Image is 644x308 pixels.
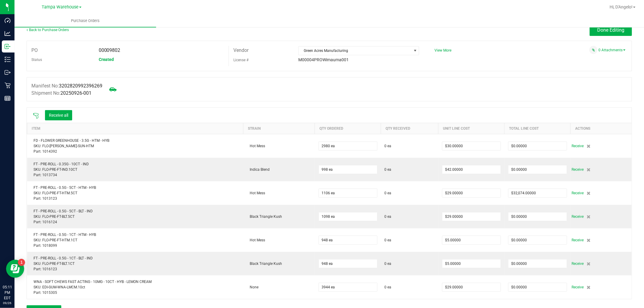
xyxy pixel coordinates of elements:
[31,185,240,201] div: FT - PRE-ROLL - 0.5G - 5CT - HTM - HYB SKU: FLO-PRE-FT-HTM.5CT Part: 1013123
[590,24,632,36] button: Done Editing
[233,56,248,65] label: License #
[243,123,315,134] th: Strain
[107,83,119,95] span: Mark as not Arrived
[598,48,626,52] a: 0 Attachments
[438,123,505,134] th: Unit Line Cost
[508,283,567,291] input: $0.00000
[315,123,381,134] th: Qty Ordered
[6,260,24,278] iframe: Resource center
[5,30,11,37] inline-svg: Analytics
[31,232,240,248] div: FT - PRE-ROLL - 0.5G - 1CT - HTM - HYB SKU: FLO-PRE-FT-HTM.1CT Part: 1018099
[27,28,69,32] a: Back to Purchase Orders
[33,113,39,119] span: Scan packages to receive
[31,256,240,272] div: FT - PRE-ROLL - 0.5G - 1CT - BLT - IND SKU: FLO-PRE-FT-BLT.1CT Part: 1016123
[99,47,120,53] span: 00009802
[508,142,567,150] input: $0.00000
[508,165,567,174] input: $0.00000
[319,142,377,150] input: 0 ea
[442,283,501,291] input: $0.00000
[5,56,11,62] inline-svg: Inventory
[99,57,114,62] span: Created
[442,189,501,197] input: $0.00000
[508,189,567,197] input: $0.00000
[572,284,584,291] span: Receive
[31,138,240,154] div: FD - FLOWER GREENHOUSE - 3.5G - HTM - HYB SKU: FLO-[PERSON_NAME]-SUN-HTM Part: 1014392
[385,237,392,243] span: 0 ea
[3,301,12,305] p: 09/26
[3,284,12,301] p: 05:11 PM EDT
[59,83,102,89] span: 3202820992396269
[247,191,265,195] span: Hot Mess
[572,237,584,244] span: Receive
[298,57,349,62] span: M00004PROWimauma001
[247,285,258,289] span: None
[233,46,248,55] label: Vendor
[247,214,282,219] span: Black Triangle Kush
[508,212,567,221] input: $0.00000
[572,260,584,267] span: Receive
[18,259,25,266] iframe: Resource center unread badge
[5,43,11,49] inline-svg: Inbound
[45,110,72,120] button: Receive all
[385,190,392,196] span: 0 ea
[5,69,11,75] inline-svg: Outbound
[31,161,240,178] div: FT - PRE-ROLL - 0.35G - 10CT - IND SKU: FLO-PRE-FT-IND.10CT Part: 1013734
[247,262,282,266] span: Black Triangle Kush
[385,284,392,290] span: 0 ea
[31,208,240,225] div: FT - PRE-ROLL - 0.5G - 5CT - BLT - IND SKU: FLO-PRE-FT-BLT.5CT Part: 1016124
[319,212,377,221] input: 0 ea
[60,90,91,96] span: 20250926-001
[319,259,377,268] input: 0 ea
[14,14,156,27] a: Purchase Orders
[247,238,265,242] span: Hot Mess
[31,279,240,295] div: WNA - SOFT CHEWS FAST ACTING - 10MG - 10CT - HYB - LEMON CREAM SKU: EDI-GUM-WNA-LMCM.10ct Part: 1...
[442,236,501,244] input: $0.00000
[385,261,392,266] span: 0 ea
[5,95,11,101] inline-svg: Reports
[572,213,584,220] span: Receive
[63,18,108,24] span: Purchase Orders
[247,167,270,172] span: Indica Blend
[442,212,501,221] input: $0.00000
[381,123,438,134] th: Qty Received
[508,236,567,244] input: $0.00000
[31,90,91,97] label: Shipment No:
[319,283,377,291] input: 0 ea
[572,142,584,150] span: Receive
[571,123,632,134] th: Actions
[597,27,624,33] span: Done Editing
[505,123,571,134] th: Total Line Cost
[5,82,11,88] inline-svg: Retail
[31,46,38,55] label: PO
[299,46,411,55] span: Green Acres Manufacturing
[610,5,633,9] span: Hi, D'Angelo!
[5,17,11,24] inline-svg: Dashboard
[319,189,377,197] input: 0 ea
[385,143,392,149] span: 0 ea
[319,236,377,244] input: 0 ea
[42,5,78,10] span: Tampa Warehouse
[442,142,501,150] input: $0.00000
[572,189,584,197] span: Receive
[434,48,451,52] a: View More
[385,167,392,172] span: 0 ea
[31,82,102,90] label: Manifest No:
[27,123,243,134] th: Item
[442,259,501,268] input: $0.00000
[385,214,392,219] span: 0 ea
[319,165,377,174] input: 0 ea
[247,144,265,148] span: Hot Mess
[31,55,42,64] label: Status
[508,259,567,268] input: $0.00000
[442,165,501,174] input: $0.00000
[589,46,598,54] span: Attach a document
[572,166,584,173] span: Receive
